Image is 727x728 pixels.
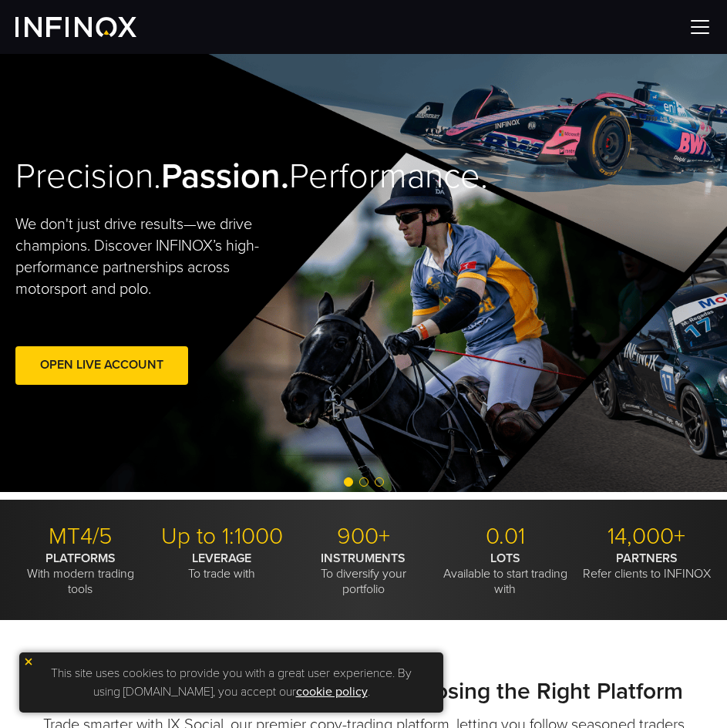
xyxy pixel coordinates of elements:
[15,346,188,384] a: Open Live Account
[23,656,34,667] img: yellow close icon
[490,551,520,566] strong: LOTS
[359,477,369,487] span: Go to slide 2
[15,523,146,551] p: MT4/5
[15,214,266,300] p: We don't just drive results—we drive champions. Discover INFINOX’s high-performance partnerships ...
[15,678,712,706] h2: Empowering Your Trading Journey:
[298,551,429,597] p: To diversify your portfolio
[157,523,288,551] p: Up to 1:1000
[440,523,570,551] p: 0.01
[15,156,328,198] h2: Precision. Performance.
[344,477,353,487] span: Go to slide 1
[298,523,429,551] p: 900+
[27,660,436,705] p: This site uses cookies to provide you with a great user experience. By using [DOMAIN_NAME], you a...
[616,551,678,566] strong: PARTNERS
[375,477,384,487] span: Go to slide 3
[440,551,570,597] p: Available to start trading with
[321,551,406,566] strong: INSTRUMENTS
[15,551,146,597] p: With modern trading tools
[157,551,288,581] p: To trade with
[296,684,368,699] a: cookie policy
[581,551,712,581] p: Refer clients to INFINOX
[192,551,251,566] strong: LEVERAGE
[161,156,289,197] strong: Passion.
[45,551,116,566] strong: PLATFORMS
[393,677,683,706] strong: Choosing the Right Platform
[581,523,712,551] p: 14,000+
